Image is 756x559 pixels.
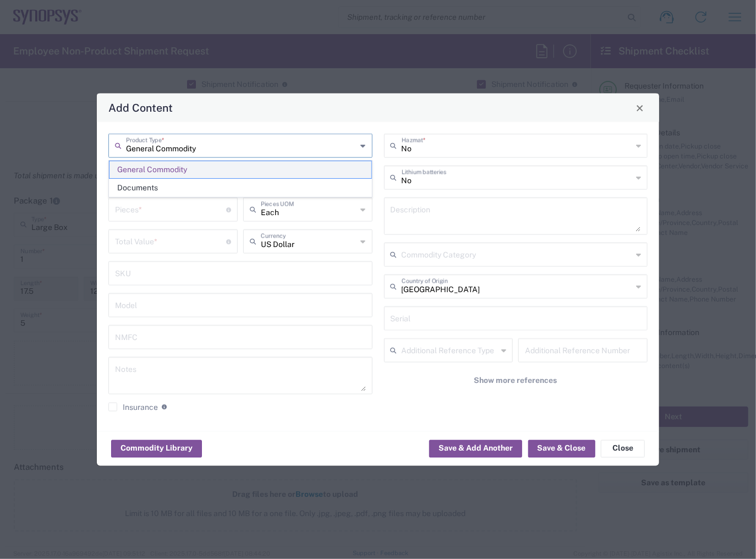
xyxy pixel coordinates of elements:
button: Commodity Library [111,440,202,457]
h4: Add Content [108,100,173,116]
button: Save & Add Another [429,440,522,457]
button: Close [632,100,648,116]
label: Insurance [108,403,158,412]
span: Documents [109,179,371,196]
button: Save & Close [528,440,595,457]
span: Show more references [474,375,557,386]
button: Close [601,440,645,457]
span: General Commodity [109,161,371,178]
